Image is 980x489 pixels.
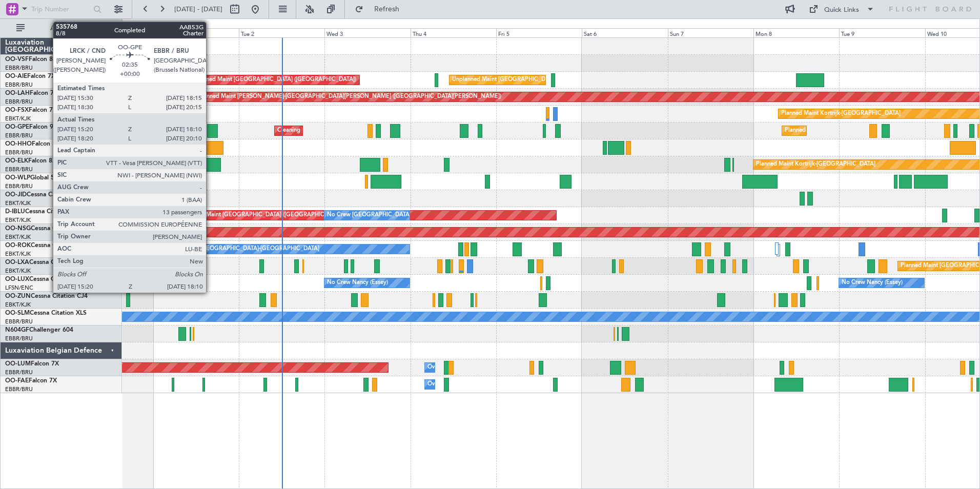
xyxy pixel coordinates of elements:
a: EBBR/BRU [5,385,33,393]
span: OO-NSG [5,226,31,232]
span: OO-JID [5,192,27,198]
a: OO-FSXFalcon 7X [5,107,57,113]
a: EBBR/BRU [5,335,33,342]
span: OO-FAE [5,378,29,384]
a: OO-VSFFalcon 8X [5,56,57,63]
div: Owner Melsbroek Air Base [427,377,497,392]
a: OO-LXACessna Citation CJ4 [5,259,86,266]
a: OO-LUXCessna Citation CJ4 [5,276,86,282]
a: EBKT/KJK [5,250,31,258]
a: EBBR/BRU [5,149,33,156]
a: N604GFChallenger 604 [5,327,73,333]
a: EBBR/BRU [5,182,33,190]
div: No Crew Nancy (Essey) [327,275,388,291]
a: OO-ROKCessna Citation CJ4 [5,242,88,249]
span: Refresh [365,6,409,13]
span: D-IBLU [5,209,25,215]
a: EBKT/KJK [5,216,31,224]
a: EBKT/KJK [5,199,31,207]
a: OO-ZUNCessna Citation CJ4 [5,293,88,299]
span: All Aircraft [27,25,108,32]
a: OO-FAEFalcon 7X [5,378,57,384]
a: EBKT/KJK [5,267,31,275]
span: OO-LAH [5,90,30,96]
a: EBBR/BRU [5,64,33,72]
div: Planned Maint [GEOGRAPHIC_DATA] ([GEOGRAPHIC_DATA]) [195,72,356,88]
button: Refresh [350,1,412,17]
div: Wed 3 [324,28,410,37]
a: OO-ELKFalcon 8X [5,158,56,164]
span: [DATE] - [DATE] [174,5,222,14]
span: OO-LXA [5,259,29,266]
a: OO-LAHFalcon 7X [5,90,58,96]
div: Tue 9 [839,28,925,37]
a: EBBR/BRU [5,369,33,376]
span: OO-VSF [5,56,29,63]
a: OO-HHOFalcon 8X [5,141,60,147]
a: OO-JIDCessna CJ1 525 [5,192,72,198]
div: No Crew Nancy (Essey) [842,275,903,291]
a: OO-GPEFalcon 900EX EASy II [5,124,90,130]
span: OO-LUM [5,361,31,367]
div: Planned Maint Kortrijk-[GEOGRAPHIC_DATA] [756,157,875,172]
input: Trip Number [31,2,90,17]
div: Thu 4 [411,28,496,37]
span: OO-WLP [5,175,30,181]
div: Mon 1 [153,28,239,37]
a: EBBR/BRU [5,98,33,106]
div: Sun 7 [668,28,753,37]
span: OO-FSX [5,107,29,113]
span: OO-LUX [5,276,29,282]
div: [DATE] [124,21,141,29]
a: OO-SLMCessna Citation XLS [5,310,87,316]
button: Quick Links [804,1,880,17]
a: OO-NSGCessna Citation CJ4 [5,226,88,232]
a: LFSN/ENC [5,284,33,292]
a: OO-AIEFalcon 7X [5,73,55,79]
div: Sat 6 [582,28,667,37]
div: Tue 2 [239,28,324,37]
div: Planned Maint Kortrijk-[GEOGRAPHIC_DATA] [781,106,901,121]
span: OO-AIE [5,73,27,79]
div: Quick Links [824,5,859,15]
span: OO-HHO [5,141,32,147]
div: Mon 8 [753,28,839,37]
a: EBKT/KJK [5,301,31,309]
a: D-IBLUCessna Citation M2 [5,209,80,215]
div: Unplanned Maint [GEOGRAPHIC_DATA] ([GEOGRAPHIC_DATA] National) [452,72,645,88]
div: No Crew [GEOGRAPHIC_DATA] ([GEOGRAPHIC_DATA] National) [327,208,499,223]
span: N604GF [5,327,29,333]
a: OO-LUMFalcon 7X [5,361,59,367]
a: EBBR/BRU [5,81,33,89]
a: EBBR/BRU [5,166,33,173]
button: All Aircraft [11,20,111,36]
span: OO-GPE [5,124,29,130]
span: OO-ZUN [5,293,31,299]
span: OO-SLM [5,310,30,316]
span: OO-ELK [5,158,28,164]
a: OO-WLPGlobal 5500 [5,175,65,181]
a: EBKT/KJK [5,233,31,241]
a: EBBR/BRU [5,318,33,325]
div: Cleaning [GEOGRAPHIC_DATA] ([GEOGRAPHIC_DATA] National) [277,123,448,138]
div: Planned Maint [PERSON_NAME]-[GEOGRAPHIC_DATA][PERSON_NAME] ([GEOGRAPHIC_DATA][PERSON_NAME]) [198,89,501,105]
span: OO-ROK [5,242,31,249]
a: EBBR/BRU [5,132,33,139]
div: [DATE] [155,21,172,29]
div: Owner Melsbroek Air Base [427,360,497,375]
div: A/C Unavailable [GEOGRAPHIC_DATA]-[GEOGRAPHIC_DATA] [156,241,319,257]
div: AOG Maint [GEOGRAPHIC_DATA] ([GEOGRAPHIC_DATA] National) [191,208,369,223]
div: Planned Maint [GEOGRAPHIC_DATA] ([GEOGRAPHIC_DATA] National) [785,123,970,138]
a: EBKT/KJK [5,115,31,123]
div: Fri 5 [496,28,582,37]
